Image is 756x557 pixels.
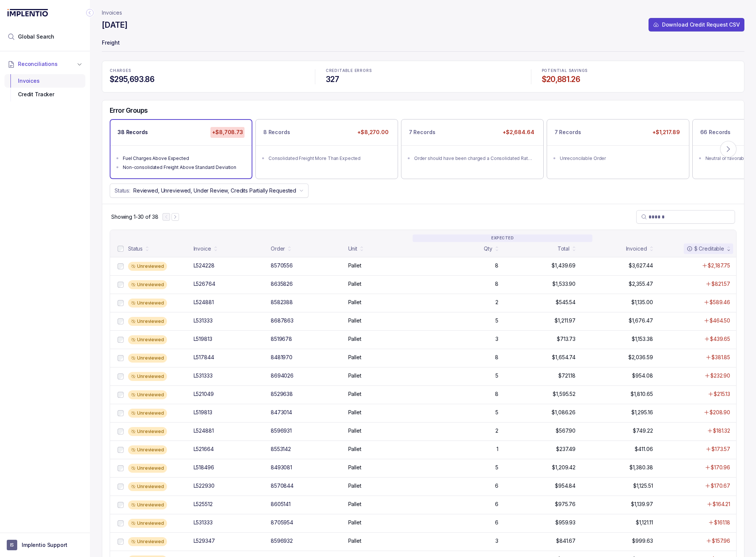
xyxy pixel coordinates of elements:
p: $721.18 [558,372,576,379]
div: Collapse Icon [85,8,94,17]
p: $1,121.11 [636,519,653,526]
div: Unreviewed [128,262,167,271]
p: $2,355.47 [629,280,653,288]
p: 5 [495,464,498,471]
p: 7 Records [555,128,581,136]
input: checkbox-checkbox [118,300,124,306]
div: L518496 [194,464,214,471]
p: $2,036.59 [628,354,653,361]
div: Order should have been charged a Consolidated Rate, but was charged as Non-consolidated instead [414,155,535,162]
p: +$8,708.73 [210,127,245,137]
p: $170.96 [711,464,730,471]
div: Unit [348,245,357,252]
span: Global Search [18,33,54,40]
p: 6 [495,500,498,508]
div: 8635826 [271,280,293,288]
p: 8 [495,354,498,361]
div: Qty [484,245,492,252]
p: 3 [495,335,498,343]
div: Order [271,245,285,252]
div: $ Creditable [687,245,724,252]
input: checkbox-checkbox [118,373,124,379]
div: Total [558,245,570,252]
p: Pallet [348,317,361,324]
p: $170.67 [711,482,730,490]
div: Remaining page entries [111,213,158,221]
p: $2,187.75 [708,262,730,269]
p: $237.49 [556,445,576,453]
p: 5 [495,317,498,324]
p: Status: [115,187,130,194]
div: Unreviewed [128,427,167,436]
div: Unreviewed [128,354,167,363]
p: Pallet [348,280,361,288]
p: $173.57 [711,445,730,453]
div: 8687863 [271,317,294,324]
h4: 327 [326,74,520,85]
p: $954.84 [555,482,576,490]
p: $411.06 [635,445,653,453]
p: Pallet [348,537,361,545]
span: User initials [7,540,17,550]
p: $1,654.74 [552,354,576,361]
p: Pallet [348,500,361,508]
nav: breadcrumb [102,9,122,16]
p: $1,380.38 [629,464,653,471]
p: Pallet [348,409,361,416]
p: $164.21 [713,500,730,508]
div: 8582388 [271,299,293,306]
div: L519813 [194,409,212,416]
p: Reviewed, Unreviewed, Under Review, Credits Partially Requested [133,187,296,194]
p: $1,153.38 [632,335,653,343]
input: checkbox-checkbox [118,520,124,526]
input: checkbox-checkbox [118,410,124,416]
p: 8 [495,262,498,269]
p: $959.93 [555,519,576,526]
p: $464.50 [710,317,730,324]
div: L517844 [194,354,214,361]
div: Reconciliations [4,73,85,103]
div: 8605141 [271,500,291,508]
div: L521049 [194,390,214,398]
div: Consolidated Freight More Than Expected [268,155,389,162]
div: 8481970 [271,354,292,361]
div: L531333 [194,372,213,379]
p: $567.90 [556,427,576,435]
input: checkbox-checkbox [118,355,124,361]
p: $713.73 [557,335,576,343]
p: 66 Records [700,128,731,136]
div: 8570556 [271,262,293,269]
div: 8519678 [271,335,292,343]
p: Pallet [348,482,361,490]
p: 3 [495,537,498,545]
div: Unreviewed [128,482,167,491]
p: $1,125.51 [633,482,653,490]
p: $821.57 [711,280,730,288]
input: checkbox-checkbox [118,392,124,398]
div: 8473014 [271,409,292,416]
h4: $20,881.26 [542,74,737,85]
div: Unreviewed [128,464,167,473]
div: Non-consolidated Freight Above Standard Deviation [123,164,244,171]
input: checkbox-checkbox [118,502,124,508]
p: Pallet [348,427,361,435]
p: $1,139.97 [631,500,653,508]
input: checkbox-checkbox [118,429,124,435]
button: Reconciliations [4,56,85,72]
p: +$2,684.64 [501,127,536,137]
p: 7 Records [409,128,435,136]
input: checkbox-checkbox [118,263,124,269]
p: $381.85 [711,354,730,361]
p: $232.90 [710,372,730,379]
p: Invoices [102,9,122,16]
input: checkbox-checkbox [118,282,124,288]
p: Pallet [348,372,361,379]
p: $841.67 [556,537,576,545]
p: $181.32 [713,427,730,435]
p: 8 Records [263,128,290,136]
div: Unreviewed [128,390,167,399]
div: L521664 [194,445,214,453]
div: 8553142 [271,445,291,453]
p: $1,676.47 [629,317,653,324]
p: Pallet [348,390,361,398]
